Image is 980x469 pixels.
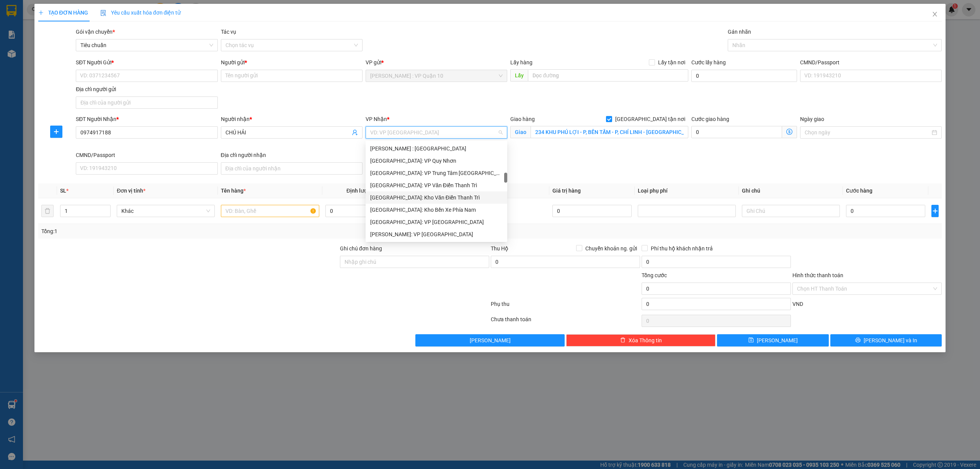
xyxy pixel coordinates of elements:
div: [GEOGRAPHIC_DATA]: VP Quy Nhơn [370,157,503,165]
input: VD: Bàn, Ghế [221,205,319,217]
div: Người nhận [221,115,363,123]
div: [GEOGRAPHIC_DATA]: VP [GEOGRAPHIC_DATA] [370,218,503,226]
button: deleteXóa Thông tin [566,334,715,346]
span: [PERSON_NAME] [757,336,798,345]
div: VP gửi [366,58,507,67]
span: [PERSON_NAME] và In [864,336,917,345]
input: Địa chỉ của người nhận [221,162,363,175]
span: Đơn vị tính [117,188,145,194]
span: delete [620,337,626,343]
span: plus [51,129,62,135]
span: close [932,11,938,17]
label: Ghi chú đơn hàng [340,245,382,252]
div: Hà Nội: VP Tây Hồ [366,216,507,228]
th: Loại phụ phí [635,183,739,198]
div: [PERSON_NAME]: VP [GEOGRAPHIC_DATA] [370,230,503,239]
input: Cước lấy hàng [691,70,797,82]
input: 0 [552,205,632,217]
div: Khánh Hòa: VP Trung Tâm TP Nha Trang [366,167,507,179]
span: plus [932,208,938,214]
button: delete [41,205,54,217]
label: Cước giao hàng [691,116,729,122]
div: Nha Trang: Kho Bến Xe Phía Nam [366,204,507,216]
span: Phí thu hộ khách nhận trả [648,244,716,253]
div: CMND/Passport [76,151,217,159]
button: plus [50,126,62,138]
span: Lấy [510,69,528,82]
span: [PHONE_NUMBER] [3,26,58,39]
span: Thu Hộ [491,245,508,252]
span: dollar-circle [786,129,792,135]
div: [GEOGRAPHIC_DATA]: VP Văn Điển Thanh Trì [370,181,503,190]
span: Giao [510,126,531,138]
div: [GEOGRAPHIC_DATA]: VP Trung Tâm [GEOGRAPHIC_DATA] [370,169,503,177]
span: plus [38,10,44,15]
span: save [748,337,754,343]
div: SĐT Người Gửi [76,58,217,67]
button: save[PERSON_NAME] [717,334,829,346]
span: VND [792,301,803,307]
div: Hồ Chí Minh: VP Quận Tân Bình [366,228,507,240]
input: Ghi Chú [742,205,840,217]
button: [PERSON_NAME] [415,334,565,346]
span: Gói vận chuyển [76,29,115,35]
input: Địa chỉ của người gửi [76,96,217,109]
input: Dọc đường [528,69,688,82]
label: Tác vụ [221,29,236,35]
label: Gán nhãn [728,29,751,35]
div: Địa chỉ người gửi [76,85,217,93]
input: Giao tận nơi [531,126,688,138]
div: SĐT Người Nhận [76,115,217,123]
span: [GEOGRAPHIC_DATA] tận nơi [612,115,688,123]
div: [GEOGRAPHIC_DATA]: Kho Bến Xe Phía Nam [370,206,503,214]
input: Ngày giao [805,128,930,137]
span: Tên hàng [221,188,246,194]
img: icon [100,10,106,16]
span: Tổng cước [642,272,667,278]
label: Hình thức thanh toán [792,272,843,278]
span: Yêu cầu xuất hóa đơn điện tử [100,10,181,16]
span: Lấy hàng [510,59,532,65]
span: Hồ Chí Minh : VP Quận 10 [370,70,503,82]
div: Hồ Chí Minh : Kho Quận 12 [366,142,507,155]
input: Ghi chú đơn hàng [340,256,489,268]
div: Phụ thu [490,300,641,313]
label: Ngày giao [800,116,824,122]
label: Cước lấy hàng [691,59,726,65]
span: Lấy tận nơi [655,58,688,67]
div: Địa chỉ người nhận [221,151,363,159]
span: Chuyển khoản ng. gửi [582,244,640,253]
strong: PHIẾU DÁN LÊN HÀNG [51,3,152,14]
span: user-add [352,129,358,136]
span: [PERSON_NAME] [470,336,511,345]
span: Tiêu chuẩn [80,39,213,51]
button: plus [931,205,939,217]
div: Tổng: 1 [41,227,378,235]
span: Giá trị hàng [552,188,581,194]
span: printer [855,337,861,343]
span: Xóa Thông tin [629,336,662,345]
div: Bình Định: VP Quy Nhơn [366,155,507,167]
div: Hà Nội: VP Văn Điển Thanh Trì [366,179,507,191]
strong: CSKH: [21,26,41,33]
div: Hà Nội: Kho Văn Điển Thanh Trì [366,191,507,204]
span: Mã đơn: VP101410250001 [3,46,114,57]
span: Định lượng [346,188,374,194]
button: printer[PERSON_NAME] và In [830,334,942,346]
div: CMND/Passport [800,58,942,67]
span: TẠO ĐƠN HÀNG [38,10,88,16]
div: [PERSON_NAME] : [GEOGRAPHIC_DATA] [370,144,503,153]
span: Cước hàng [846,188,872,194]
span: VP Nhận [366,116,387,122]
th: Ghi chú [739,183,843,198]
span: Giao hàng [510,116,535,122]
div: Chưa thanh toán [490,315,641,328]
span: Khác [121,205,210,217]
input: Cước giao hàng [691,126,782,138]
span: SL [60,188,66,194]
div: Người gửi [221,58,363,67]
span: CÔNG TY TNHH CHUYỂN PHÁT NHANH BẢO AN [67,26,140,40]
button: Close [924,4,946,25]
div: [GEOGRAPHIC_DATA]: Kho Văn Điển Thanh Trì [370,193,503,202]
span: Ngày in phiếu: 09:23 ngày [48,15,154,23]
